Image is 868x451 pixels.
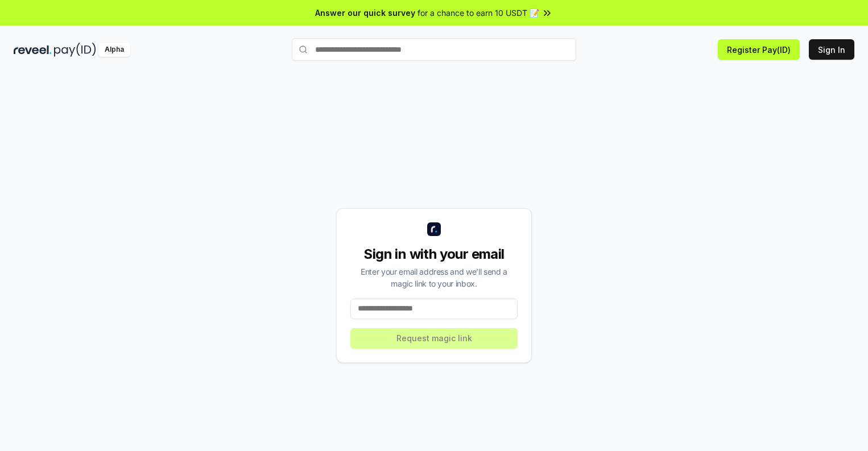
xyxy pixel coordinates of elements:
img: logo_small [427,222,441,236]
button: Register Pay(ID) [718,39,800,60]
span: for a chance to earn 10 USDT 📝 [418,7,539,19]
img: pay_id [54,43,96,57]
span: Answer our quick survey [315,7,415,19]
div: Sign in with your email [350,245,518,263]
button: Sign In [809,39,854,60]
div: Alpha [98,43,130,57]
div: Enter your email address and we’ll send a magic link to your inbox. [350,266,518,289]
img: reveel_dark [14,43,52,57]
